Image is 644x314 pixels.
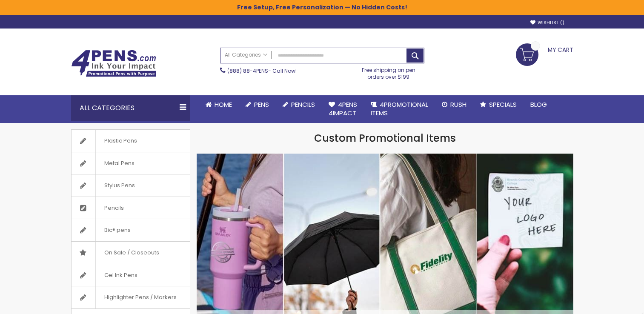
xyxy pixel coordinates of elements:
a: 4Pens4impact [322,95,364,123]
span: On Sale / Closeouts [95,242,168,264]
span: Bic® pens [95,219,139,241]
a: Pencils [72,197,190,219]
img: 4Pens Custom Pens and Promotional Products [71,50,156,77]
span: Rush [450,100,467,109]
a: All Categories [220,48,272,62]
h1: Custom Promotional Items [197,131,573,145]
span: Gel Ink Pens [95,264,146,286]
span: Specials [489,100,517,109]
span: Stylus Pens [95,174,143,197]
span: Home [215,100,232,109]
a: Plastic Pens [72,130,190,152]
a: Stylus Pens [72,174,190,197]
a: Metal Pens [72,152,190,174]
a: Rush [435,95,473,114]
a: Gel Ink Pens [72,264,190,286]
span: Highlighter Pens / Markers [95,286,185,308]
a: Bic® pens [72,219,190,241]
span: - Call Now! [227,67,297,74]
a: On Sale / Closeouts [72,242,190,264]
div: Free shipping on pen orders over $199 [353,63,424,80]
span: Pencils [291,100,315,109]
span: All Categories [225,51,267,58]
a: Pencils [276,95,322,114]
a: (888) 88-4PENS [227,67,268,74]
a: Highlighter Pens / Markers [72,286,190,308]
span: Blog [530,100,547,109]
a: Home [199,95,239,114]
span: Plastic Pens [95,130,146,152]
a: Wishlist [530,20,564,26]
span: Pens [254,100,269,109]
a: Blog [524,95,554,114]
span: 4PROMOTIONAL ITEMS [371,100,428,117]
a: Pens [239,95,276,114]
span: Metal Pens [95,152,143,174]
span: 4Pens 4impact [329,100,357,117]
a: 4PROMOTIONALITEMS [364,95,435,123]
a: Specials [473,95,524,114]
div: All Categories [71,95,190,121]
span: Pencils [95,197,132,219]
